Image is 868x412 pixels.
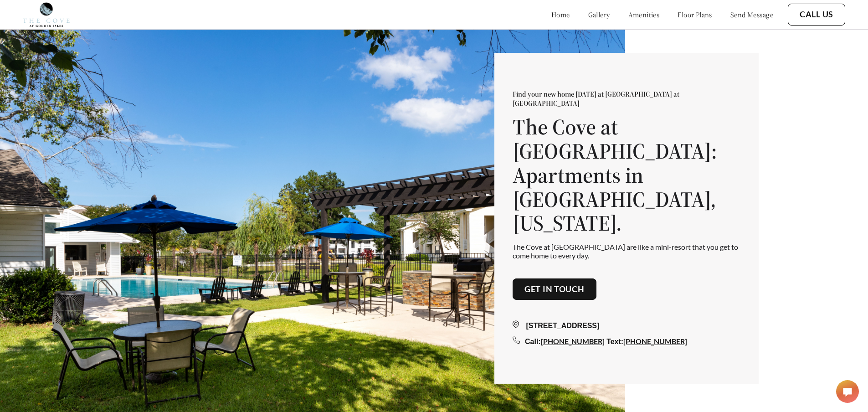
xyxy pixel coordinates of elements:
[513,320,740,331] div: [STREET_ADDRESS]
[788,4,845,26] button: Call Us
[678,10,712,19] a: floor plans
[23,2,70,27] img: Company logo
[541,337,605,345] a: [PHONE_NUMBER]
[525,338,541,345] span: Call:
[800,10,833,20] a: Call Us
[588,10,610,19] a: gallery
[524,284,585,294] a: Get in touch
[628,10,660,19] a: amenities
[606,338,623,345] span: Text:
[551,10,570,19] a: home
[513,115,740,235] h1: The Cove at [GEOGRAPHIC_DATA]: Apartments in [GEOGRAPHIC_DATA], [US_STATE].
[513,89,740,108] p: Find your new home [DATE] at [GEOGRAPHIC_DATA] at [GEOGRAPHIC_DATA]
[730,10,773,19] a: send message
[513,278,596,300] button: Get in touch
[623,337,687,345] a: [PHONE_NUMBER]
[513,242,740,260] p: The Cove at [GEOGRAPHIC_DATA] are like a mini-resort that you get to come home to every day.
